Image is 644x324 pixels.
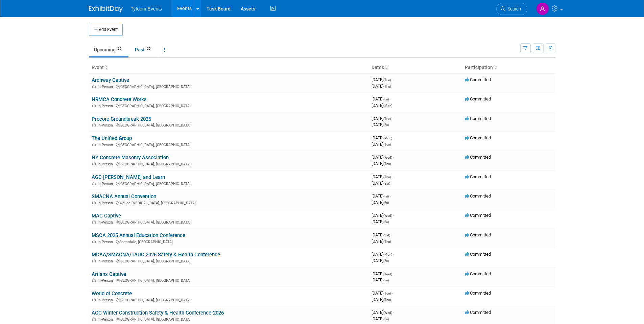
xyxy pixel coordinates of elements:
a: MAC Captive [92,213,121,219]
div: [GEOGRAPHIC_DATA], [GEOGRAPHIC_DATA] [92,161,366,166]
img: In-Person Event [92,162,96,165]
span: - [392,116,393,121]
span: (Thu) [383,298,391,302]
span: - [392,77,393,82]
img: In-Person Event [92,143,96,146]
div: [GEOGRAPHIC_DATA], [GEOGRAPHIC_DATA] [92,181,366,186]
a: Sort by Event Name [104,65,107,70]
img: In-Person Event [92,278,96,282]
span: In-Person [98,162,115,166]
span: Committed [465,174,491,179]
button: Add Event [89,24,123,36]
span: In-Person [98,143,115,147]
div: [GEOGRAPHIC_DATA], [GEOGRAPHIC_DATA] [92,103,366,108]
div: [GEOGRAPHIC_DATA], [GEOGRAPHIC_DATA] [92,258,366,263]
img: In-Person Event [92,240,96,243]
a: The Unified Group [92,135,132,141]
span: In-Person [98,278,115,283]
span: - [393,155,394,160]
a: Sort by Participation Type [493,65,496,70]
span: (Fri) [383,259,389,263]
span: In-Person [98,317,115,322]
span: 35 [145,46,152,51]
span: [DATE] [372,103,392,108]
span: - [393,135,394,140]
a: MCAA/SMACNA/TAUC 2026 Safety & Health Conference [92,252,220,258]
span: - [393,252,394,257]
div: Scottsdale, [GEOGRAPHIC_DATA] [92,239,366,244]
span: (Mon) [383,136,392,140]
a: Archway Captive [92,77,129,83]
span: In-Person [98,201,115,205]
span: (Wed) [383,272,392,276]
span: (Mon) [383,253,392,256]
th: Dates [369,62,462,73]
span: In-Person [98,240,115,244]
span: Search [505,6,521,11]
img: ExhibitDay [89,6,123,13]
span: [DATE] [372,271,394,276]
a: Sort by Start Date [384,65,387,70]
span: Committed [465,116,491,121]
img: In-Person Event [92,298,96,301]
span: In-Person [98,220,115,225]
span: (Tue) [383,117,391,121]
span: (Fri) [383,201,389,205]
span: (Sat) [383,182,390,185]
span: [DATE] [372,174,393,179]
span: [DATE] [372,116,393,121]
a: AGC Winter Construction Safety & Health Conference-2026 [92,310,224,316]
span: [DATE] [372,77,393,82]
img: In-Person Event [92,259,96,262]
div: [GEOGRAPHIC_DATA], [GEOGRAPHIC_DATA] [92,84,366,89]
span: Committed [465,155,491,160]
div: [GEOGRAPHIC_DATA], [GEOGRAPHIC_DATA] [92,316,366,322]
span: (Fri) [383,97,389,101]
span: (Fri) [383,317,389,321]
div: [GEOGRAPHIC_DATA], [GEOGRAPHIC_DATA] [92,297,366,302]
span: [DATE] [372,122,389,127]
span: [DATE] [372,297,391,302]
a: World of Concrete [92,291,132,297]
span: (Fri) [383,278,389,282]
span: [DATE] [372,239,391,244]
span: - [393,310,394,315]
a: AGC [PERSON_NAME] and Learn [92,174,165,180]
span: - [390,193,391,199]
a: NY Concrete Masonry Association [92,155,169,161]
span: [DATE] [372,310,394,315]
span: [DATE] [372,213,394,218]
span: Committed [465,252,491,257]
span: [DATE] [372,316,389,321]
span: [DATE] [372,193,391,199]
span: Committed [465,77,491,82]
span: Committed [465,310,491,315]
span: (Thu) [383,162,391,166]
img: In-Person Event [92,104,96,107]
a: Artians Captive [92,271,126,277]
span: (Fri) [383,220,389,224]
a: SMACNA Annual Convention [92,193,156,200]
div: Wailea-[MEDICAL_DATA], [GEOGRAPHIC_DATA] [92,200,366,205]
div: [GEOGRAPHIC_DATA], [GEOGRAPHIC_DATA] [92,219,366,225]
span: [DATE] [372,232,392,237]
span: [DATE] [372,181,390,186]
span: In-Person [98,259,115,263]
div: [GEOGRAPHIC_DATA], [GEOGRAPHIC_DATA] [92,142,366,147]
span: [DATE] [372,142,391,147]
span: (Wed) [383,156,392,159]
span: [DATE] [372,291,393,296]
img: In-Person Event [92,182,96,185]
span: [DATE] [372,161,391,166]
span: [DATE] [372,258,389,263]
span: (Thu) [383,85,391,88]
span: In-Person [98,104,115,108]
a: Procore Groundbreak 2025 [92,116,151,122]
span: (Thu) [383,175,391,179]
span: (Tue) [383,78,391,82]
span: In-Person [98,298,115,302]
img: In-Person Event [92,85,96,88]
span: Committed [465,135,491,140]
th: Event [89,62,369,73]
span: - [392,174,393,179]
